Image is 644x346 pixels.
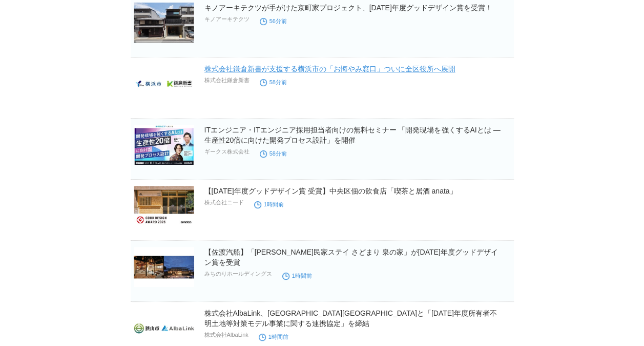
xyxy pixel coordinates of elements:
[204,65,455,73] a: 株式会社鎌倉新書が支援する横浜市の「お悔やみ窓口」ついに全区役所へ展開
[204,148,250,156] p: ギークス株式会社
[260,79,287,85] time: 58分前
[134,125,194,165] img: ITエンジニア・ITエンジニア採用担当者向けの無料セミナー 「開発現場を強くするAIとは — 生産性20倍に向けた開発プロセス設計」を開催
[204,76,250,84] p: 株式会社鎌倉新書
[259,334,288,340] time: 1時間前
[204,309,497,328] a: 株式会社AlbaLink、[GEOGRAPHIC_DATA][GEOGRAPHIC_DATA]と「[DATE]年度所有者不明土地等対策モデル事業に関する連携協定」を締結
[260,150,287,157] time: 58分前
[134,64,194,104] img: 株式会社鎌倉新書が支援する横浜市の「お悔やみ窓口」ついに全区役所へ展開
[204,270,272,278] p: みちのりホールディングス
[282,273,312,279] time: 1時間前
[204,199,244,206] p: 株式会社ニード
[204,187,457,195] a: 【[DATE]年度グッドデザイン賞 受賞】中央区佃の飲食店「喫茶と居酒 anata」
[134,247,194,287] img: 【佐渡汽船】「佐渡古民家ステイ さどまり 泉の家」が2025年度グッドデザイン賞を受賞
[204,4,492,12] a: キノアーキテクツが手がけた京町家プロジェクト、[DATE]年度グッドデザイン賞を受賞！
[260,18,287,24] time: 56分前
[134,3,194,43] img: キノアーキテクツが手がけた京町家プロジェクト、2025年度グッドデザイン賞を受賞！
[134,186,194,226] img: 【2025年度グッドデザイン賞 受賞】中央区佃の飲食店「喫茶と居酒 anata」
[204,126,501,144] a: ITエンジニア・ITエンジニア採用担当者向けの無料セミナー 「開発現場を強くするAIとは — 生産性20倍に向けた開発プロセス設計」を開催
[254,201,284,207] time: 1時間前
[204,15,250,23] p: キノアーキテクツ
[204,248,498,266] a: 【佐渡汽船】「[PERSON_NAME]民家ステイ さどまり 泉の家」が[DATE]年度グッドデザイン賞を受賞
[204,331,248,339] p: 株式会社AlbaLink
